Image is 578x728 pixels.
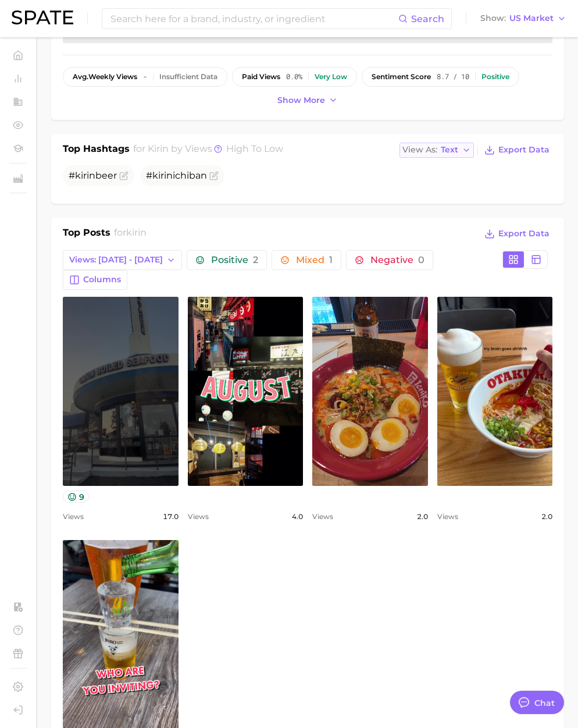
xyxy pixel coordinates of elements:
span: Views [188,510,209,524]
input: Search here for a brand, industry, or ingredient [109,9,398,29]
a: Log out. Currently logged in with e-mail yumi.toki@spate.nyc. [9,701,27,719]
button: View AsText [399,143,474,158]
span: View As [402,147,437,153]
span: Views: [DATE] - [DATE] [69,255,163,265]
span: 8.7 / 10 [437,73,469,81]
img: SPATE [12,10,73,24]
button: 9 [63,491,89,503]
span: weekly views [73,73,137,81]
span: Negative [370,255,424,265]
span: 2.0 [417,510,428,524]
button: sentiment score8.7 / 10Positive [362,67,519,87]
span: kirin [152,170,173,181]
span: Show more [277,95,325,105]
span: Views [437,510,458,524]
button: Views: [DATE] - [DATE] [63,250,182,270]
span: Views [63,510,84,524]
span: high to low [226,143,283,154]
h2: for by Views [133,142,283,158]
span: kirin [75,170,95,181]
span: - [143,73,147,81]
span: Positive [211,255,258,265]
div: Insufficient Data [159,73,217,81]
abbr: average [73,72,88,81]
span: 0 [418,254,424,265]
span: Text [441,147,458,153]
span: US Market [509,15,554,22]
span: 17.0 [163,510,179,524]
span: # ichiban [146,170,207,181]
button: Show more [274,93,341,108]
span: Export Data [498,229,550,239]
span: Columns [83,275,121,285]
button: avg.weekly views-Insufficient Data [63,67,227,87]
span: kirin [126,227,147,238]
span: # beer [69,170,117,181]
h2: for [114,226,147,243]
span: 0.0% [286,73,302,81]
div: Very low [315,73,347,81]
button: Columns [63,270,127,290]
span: Views [312,510,333,524]
span: Export Data [498,145,550,155]
div: Positive [481,73,509,81]
span: 4.0 [292,510,303,524]
button: Flag as miscategorized or irrelevant [209,171,219,180]
h1: Top Hashtags [63,142,130,158]
button: Export Data [481,226,552,242]
span: 2.0 [541,510,552,524]
span: 1 [329,254,333,265]
span: 2 [253,254,258,265]
span: Show [480,15,506,22]
span: Search [411,13,444,24]
span: Mixed [296,255,333,265]
button: ShowUS Market [477,11,569,26]
button: paid views0.0%Very low [232,67,357,87]
button: Export Data [481,142,552,158]
button: Flag as miscategorized or irrelevant [119,171,129,180]
span: paid views [242,73,280,81]
span: sentiment score [372,73,431,81]
span: kirin [148,143,169,154]
h1: Top Posts [63,226,110,243]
